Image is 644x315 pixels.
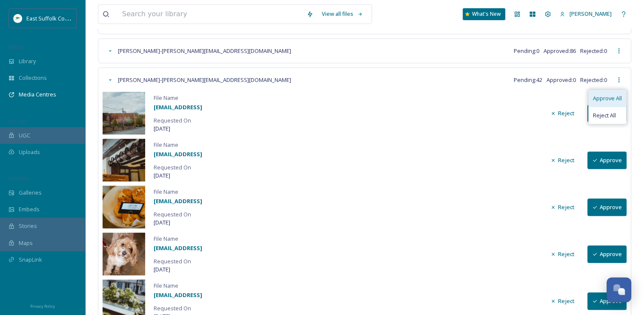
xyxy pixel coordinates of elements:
a: View all files [318,6,367,22]
span: File Name [154,141,202,149]
button: Approve [587,198,627,216]
span: Reject All [593,111,616,120]
strong: [EMAIL_ADDRESS] [154,103,202,111]
span: Rejected: 0 [580,47,607,55]
span: Rejected: 0 [580,76,607,84]
span: [DATE] [154,125,202,133]
span: WIDGETS [9,175,28,182]
span: [PERSON_NAME] - [PERSON_NAME][EMAIL_ADDRESS][DOMAIN_NAME] [118,76,291,84]
span: Requested On [154,210,202,219]
img: ESC%20Logo.png [14,14,22,23]
button: Reject [546,199,579,216]
span: File Name [154,94,202,102]
span: SnapLink [19,256,42,264]
a: Privacy Policy [30,300,55,311]
span: Requested On [154,163,202,172]
span: Media Centres [19,90,56,99]
strong: [EMAIL_ADDRESS] [154,150,202,158]
span: Pending: 0 [514,47,539,55]
span: COLLECT [9,118,27,125]
img: 247d80f2-a1d2-468a-aad7-967cebae15b5.jpg [103,233,145,275]
span: Galleries [19,189,42,197]
span: [DATE] [154,219,202,227]
button: Open Chat [607,277,631,302]
span: Approved: 0 [547,76,576,84]
span: Embeds [19,205,40,213]
span: Requested On [154,304,202,312]
span: Collections [19,74,47,82]
button: Approve [587,245,627,263]
span: Uploads [19,148,40,156]
a: What's New [463,8,505,20]
img: 577f086b-5394-4bce-8655-62744a276548.jpg [103,186,145,228]
span: [PERSON_NAME] [570,10,612,17]
span: Pending: 42 [514,76,542,84]
span: Maps [19,239,33,247]
span: East Suffolk Council [26,14,77,22]
button: Reject [546,293,579,309]
img: b9d68cef-a196-4f86-894a-c86ba2b754fe.jpg [103,92,145,134]
span: File Name [154,235,202,243]
span: UGC [19,131,30,140]
button: Approve [587,292,627,310]
span: File Name [154,188,202,196]
strong: [EMAIL_ADDRESS] [154,197,202,205]
strong: [EMAIL_ADDRESS] [154,291,202,299]
span: Requested On [154,117,202,125]
button: Approve [587,105,627,122]
span: MEDIA [9,44,23,50]
span: Library [19,57,36,65]
span: File Name [154,282,202,290]
span: [DATE] [154,172,202,180]
button: Approve [587,152,627,169]
span: Approved: 86 [544,47,576,55]
button: Reject [546,105,579,122]
span: Stories [19,222,37,230]
span: [PERSON_NAME] - [PERSON_NAME][EMAIL_ADDRESS][DOMAIN_NAME] [118,47,291,55]
input: Search your library [118,5,302,23]
strong: [EMAIL_ADDRESS] [154,244,202,252]
button: Reject [546,246,579,262]
button: Reject [546,152,579,169]
span: Requested On [154,257,202,265]
a: [PERSON_NAME] [555,6,616,22]
span: Approve All [593,94,622,102]
img: a62ff698-53a5-4a32-a555-eb3240aaa3fb.jpg [103,139,145,181]
span: Privacy Policy [30,303,55,309]
span: [DATE] [154,265,202,274]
